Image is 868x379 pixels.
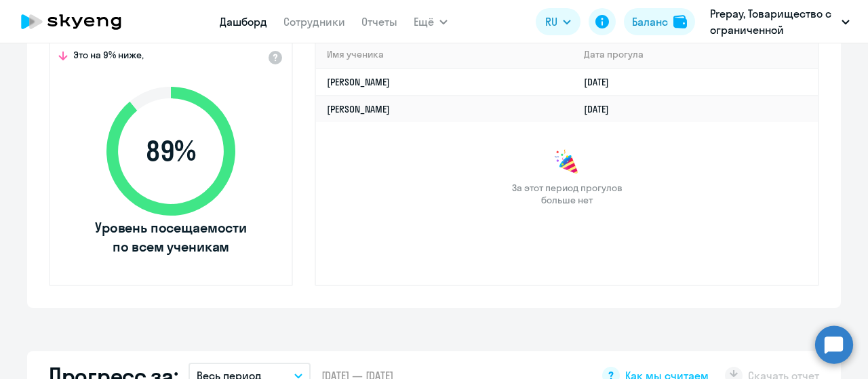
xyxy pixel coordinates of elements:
button: Ещё [414,8,448,35]
a: Дашборд [220,15,267,28]
a: Отчеты [361,15,397,28]
span: Это на 9% ниже, [73,49,144,65]
button: Балансbalance [624,8,695,35]
span: За этот период прогулов больше нет [510,182,624,206]
div: Баланс [632,14,668,30]
a: [PERSON_NAME] [327,76,390,88]
a: [DATE] [584,76,620,88]
a: Сотрудники [283,15,345,28]
a: [DATE] [584,103,620,115]
a: [PERSON_NAME] [327,103,390,115]
p: Prepay, Товарищество с ограниченной ответственностью «ITX (Айтикс)» (ТОО «ITX (Айтикс)») [710,5,836,38]
th: Имя ученика [316,41,573,68]
span: Уровень посещаемости по всем ученикам [93,218,249,256]
span: RU [545,14,557,30]
img: balance [673,15,687,28]
button: Prepay, Товарищество с ограниченной ответственностью «ITX (Айтикс)» (ТОО «ITX (Айтикс)») [703,5,856,38]
img: congrats [553,149,580,176]
span: 89 % [93,135,249,167]
button: RU [536,8,580,35]
span: Ещё [414,14,434,30]
th: Дата прогула [573,41,818,68]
